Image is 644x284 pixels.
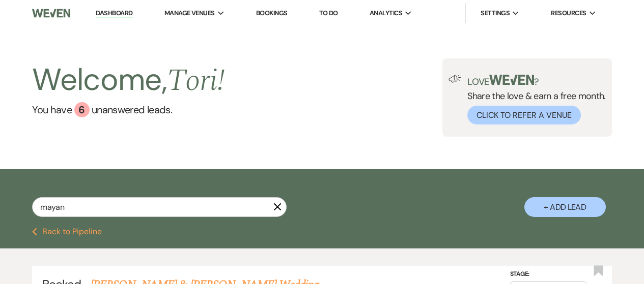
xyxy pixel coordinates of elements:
[449,75,461,83] img: loud-speaker-illustration.svg
[74,102,90,117] div: 6
[32,228,102,236] button: Back to Pipeline
[319,9,338,17] a: To Do
[370,8,402,18] span: Analytics
[551,8,586,18] span: Resources
[32,102,225,117] a: You have 6 unanswered leads.
[481,8,510,18] span: Settings
[524,197,606,217] button: + Add Lead
[510,269,586,280] label: Stage:
[489,75,535,85] img: weven-logo-green.svg
[467,106,581,124] button: Click to Refer a Venue
[32,197,287,217] input: Search by name, event date, email address or phone number
[461,75,606,124] div: Share the love & earn a free month.
[32,58,225,102] h2: Welcome,
[167,57,225,104] span: Tori !
[96,9,132,18] a: Dashboard
[256,9,288,17] a: Bookings
[467,75,606,86] p: Love ?
[164,8,215,18] span: Manage Venues
[32,3,70,24] img: Weven Logo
